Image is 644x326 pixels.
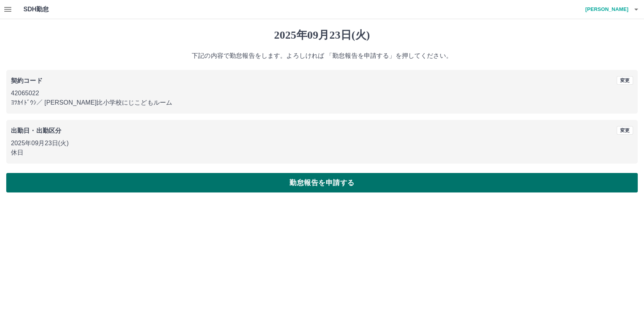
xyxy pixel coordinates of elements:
[617,126,633,135] button: 変更
[11,98,633,107] p: ﾖﾂｶｲﾄﾞｳｼ ／ [PERSON_NAME]比小学校にじこどもルーム
[6,173,638,192] button: 勤怠報告を申請する
[11,89,633,98] p: 42065022
[617,76,633,85] button: 変更
[11,77,43,84] b: 契約コード
[6,29,638,42] h1: 2025年09月23日(火)
[11,139,633,148] p: 2025年09月23日(火)
[6,51,638,61] p: 下記の内容で勤怠報告をします。よろしければ 「勤怠報告を申請する」を押してください。
[11,127,61,134] b: 出勤日・出勤区分
[11,148,633,157] p: 休日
